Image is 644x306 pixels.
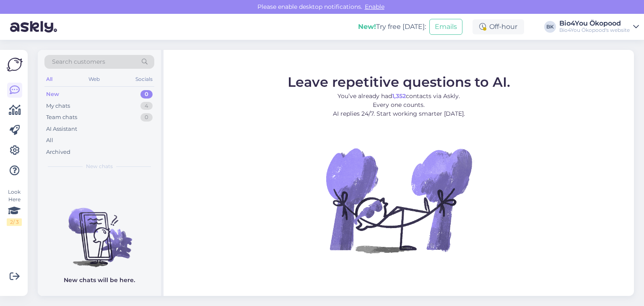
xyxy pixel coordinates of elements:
[46,102,70,110] div: My chats
[46,125,77,133] div: AI Assistant
[362,3,387,10] span: Enable
[46,148,70,156] div: Archived
[559,27,630,34] div: Bio4You Ökopood's website
[52,57,105,66] span: Search customers
[46,136,53,145] div: All
[429,19,462,35] button: Emails
[559,20,639,34] a: Bio4You ÖkopoodBio4You Ökopood's website
[7,188,22,226] div: Look Here
[392,92,406,99] b: 1,352
[7,218,22,226] div: 2 / 3
[7,57,23,73] img: Askly Logo
[473,19,524,34] div: Off-hour
[288,73,510,90] span: Leave repetitive questions to AI.
[288,91,510,118] p: You’ve already had contacts via Askly. Every one counts. AI replies 24/7. Start working smarter [...
[38,193,161,268] img: No chats
[44,74,54,85] div: All
[358,22,426,32] div: Try free [DATE]:
[46,113,77,122] div: Team chats
[140,113,153,122] div: 0
[87,74,101,85] div: Web
[323,124,474,275] img: No Chat active
[559,20,630,27] div: Bio4You Ökopood
[46,90,59,99] div: New
[134,74,154,85] div: Socials
[86,163,113,170] span: New chats
[64,276,135,285] p: New chats will be here.
[140,90,153,99] div: 0
[544,21,556,33] div: BK
[140,102,153,110] div: 4
[358,23,376,31] b: New!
